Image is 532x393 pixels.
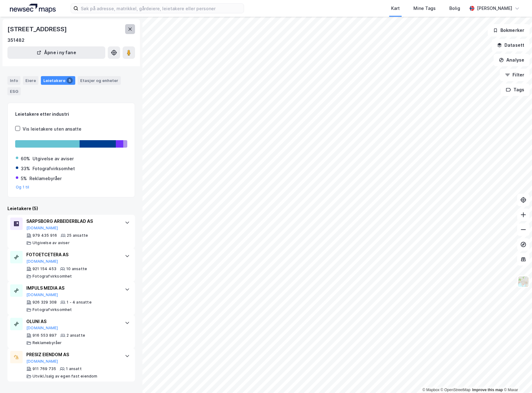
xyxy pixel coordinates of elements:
[501,363,532,393] div: Kontrollprogram for chat
[33,155,74,162] div: Utgivelse av aviser
[472,388,503,392] a: Improve this map
[33,240,70,245] div: Utgivelse av aviser
[33,374,98,379] div: Utvikl./salg av egen fast eiendom
[67,300,92,305] div: 1 - 4 ansatte
[26,251,119,258] div: FOTOETCETERA AS
[391,5,400,12] div: Kart
[517,276,529,287] img: Z
[33,165,75,172] div: Fotografvirksomhet
[16,185,29,190] button: Og 1 til
[7,205,135,212] div: Leietakere (5)
[7,37,24,44] div: 351482
[33,266,56,271] div: 921 154 453
[21,155,30,162] div: 60%
[26,318,119,325] div: OLUNI AS
[500,69,530,81] button: Filter
[26,259,58,264] button: [DOMAIN_NAME]
[7,46,105,59] button: Åpne i ny fane
[21,175,27,182] div: 5%
[66,266,87,271] div: 10 ansatte
[33,366,56,371] div: 911 769 735
[15,110,127,118] div: Leietakere etter industri
[26,218,119,225] div: SARPSBORG ARBEIDERBLAD AS
[23,125,81,133] div: Vis leietakere uten ansatte
[494,54,530,66] button: Analyse
[26,326,58,330] button: [DOMAIN_NAME]
[78,4,244,13] input: Søk på adresse, matrikkel, gårdeiere, leietakere eller personer
[26,351,119,358] div: PRESIZ EIENDOM AS
[21,165,30,172] div: 33%
[501,363,532,393] iframe: Chat Widget
[33,307,72,312] div: Fotografvirksomhet
[33,300,57,305] div: 926 329 308
[33,274,72,279] div: Fotografvirksomhet
[488,24,530,37] button: Bokmerker
[67,333,85,338] div: 2 ansatte
[422,388,439,392] a: Mapbox
[492,39,530,51] button: Datasett
[413,5,436,12] div: Mine Tags
[41,76,75,85] div: Leietakere
[29,175,62,182] div: Reklamebyråer
[23,76,38,85] div: Eiere
[26,292,58,297] button: [DOMAIN_NAME]
[26,284,119,292] div: IMPULS MEDIA AS
[449,5,460,12] div: Bolig
[477,5,512,12] div: [PERSON_NAME]
[33,233,57,238] div: 979 435 916
[80,78,118,83] div: Etasjer og enheter
[26,359,58,364] button: [DOMAIN_NAME]
[7,76,20,85] div: Info
[441,388,471,392] a: OpenStreetMap
[26,226,58,231] button: [DOMAIN_NAME]
[67,77,73,84] div: 5
[66,366,82,371] div: 1 ansatt
[501,84,530,96] button: Tags
[10,4,56,13] img: logo.a4113a55bc3d86da70a041830d287a7e.svg
[33,333,57,338] div: 916 553 897
[7,24,68,34] div: [STREET_ADDRESS]
[67,233,88,238] div: 25 ansatte
[7,87,21,95] div: ESG
[33,340,62,345] div: Reklamebyråer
